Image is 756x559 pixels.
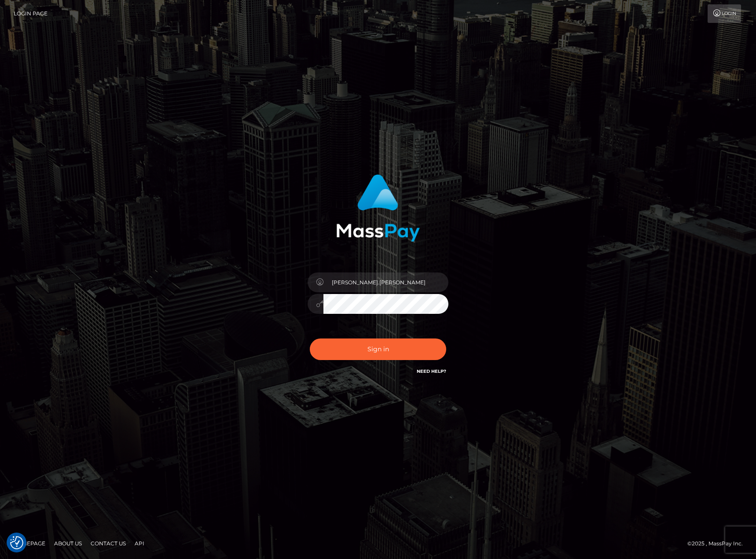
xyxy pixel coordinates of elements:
[51,537,85,550] a: About Us
[323,272,448,292] input: Username...
[336,174,420,242] img: MassPay Login
[14,4,48,23] a: Login Page
[131,537,148,550] a: API
[87,537,129,550] a: Contact Us
[10,536,23,549] img: Revisit consent button
[708,4,741,23] a: Login
[417,368,446,374] a: Need Help?
[687,539,749,548] div: © 2025 , MassPay Inc.
[10,536,23,549] button: Consent Preferences
[10,537,49,550] a: Homepage
[310,338,446,360] button: Sign in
